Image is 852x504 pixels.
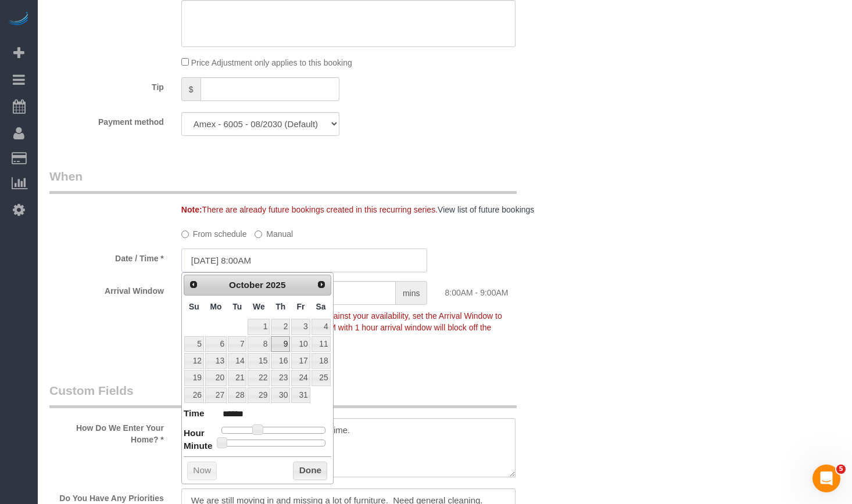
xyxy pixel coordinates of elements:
[184,336,204,352] a: 5
[296,302,305,311] span: Friday
[836,465,846,474] span: 5
[187,462,217,480] button: Now
[181,231,189,238] input: From schedule
[184,353,204,369] a: 12
[184,370,204,386] a: 19
[228,387,246,403] a: 28
[438,205,534,214] a: View list of future bookings
[248,370,270,386] a: 22
[291,336,310,352] a: 10
[396,281,428,305] span: mins
[184,440,213,454] dt: Minute
[181,311,502,344] span: To make this booking count against your availability, set the Arrival Window to match a spot on y...
[316,302,326,311] span: Saturday
[291,353,310,369] a: 17
[189,280,198,289] span: Prev
[41,281,173,297] label: Arrival Window
[210,302,221,311] span: Monday
[41,249,173,264] label: Date / Time *
[181,77,201,101] span: $
[271,387,290,403] a: 30
[436,281,568,298] div: 8:00AM - 9:00AM
[271,370,290,386] a: 23
[189,302,199,311] span: Sunday
[312,336,331,352] a: 11
[184,427,205,441] dt: Hour
[255,224,293,240] label: Manual
[255,231,262,238] input: Manual
[7,12,30,28] img: Automaid Logo
[271,353,290,369] a: 16
[232,302,242,311] span: Tuesday
[248,336,270,352] a: 8
[253,302,265,311] span: Wednesday
[271,336,290,352] a: 9
[41,112,173,128] label: Payment method
[205,336,227,352] a: 6
[312,370,331,386] a: 25
[181,224,247,240] label: From schedule
[181,249,428,272] input: MM/DD/YYYY HH:MM
[49,382,517,408] legend: Custom Fields
[228,353,246,369] a: 14
[184,407,205,422] dt: Time
[248,353,270,369] a: 15
[191,58,352,67] span: Price Adjustment only applies to this booking
[181,205,202,214] strong: Note:
[312,353,331,369] a: 18
[228,370,246,386] a: 21
[291,370,310,386] a: 24
[291,319,310,334] a: 3
[205,370,227,386] a: 20
[205,387,227,403] a: 27
[49,168,517,194] legend: When
[184,387,204,403] a: 26
[248,387,270,403] a: 29
[317,280,326,289] span: Next
[185,276,202,293] a: Prev
[41,77,173,93] label: Tip
[293,462,327,480] button: Done
[312,319,331,334] a: 4
[275,302,285,311] span: Thursday
[41,418,173,445] label: How Do We Enter Your Home? *
[248,319,270,334] a: 1
[291,387,310,403] a: 31
[173,204,568,215] div: There are already future bookings created in this recurring series.
[812,465,840,492] iframe: Intercom live chat
[228,336,246,352] a: 7
[266,280,285,290] span: 2025
[229,280,263,290] span: October
[205,353,227,369] a: 13
[313,276,330,293] a: Next
[271,319,290,334] a: 2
